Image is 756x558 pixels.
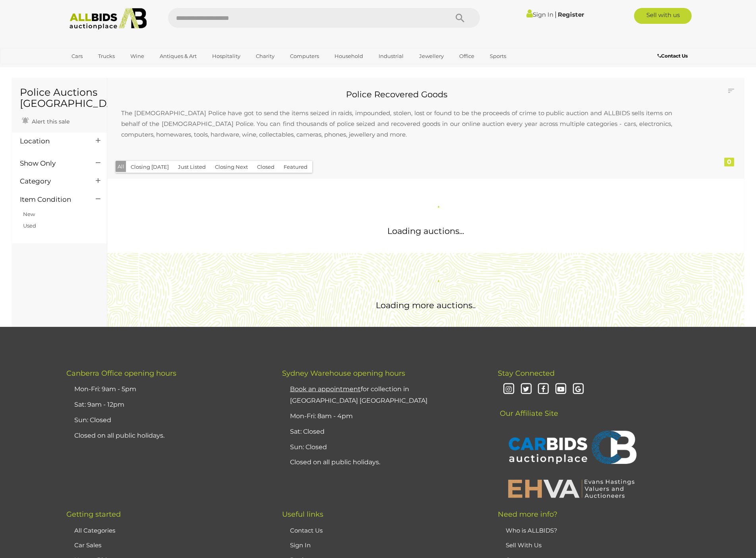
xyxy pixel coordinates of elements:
span: Useful links [282,510,323,519]
li: Closed on all public holidays. [288,455,478,470]
i: Instagram [502,382,516,396]
img: EHVA | Evans Hastings Valuers and Auctioneers [504,478,639,499]
button: Search [440,8,480,28]
img: Allbids.com.au [65,8,151,30]
h4: Location [20,137,84,145]
a: Book an appointmentfor collection in [GEOGRAPHIC_DATA] [GEOGRAPHIC_DATA] [290,385,427,404]
a: Jewellery [414,50,449,63]
a: Contact Us [290,527,323,534]
a: Wine [125,50,149,63]
a: Computers [285,50,324,63]
span: Alert this sale [30,118,70,125]
h4: Item Condition [20,196,84,203]
i: Youtube [554,382,568,396]
h4: Show Only [20,160,84,167]
li: Sun: Closed [72,413,262,428]
span: Getting started [66,510,121,519]
h4: Category [20,178,84,185]
a: Charity [251,50,280,63]
span: Canberra Office opening hours [66,369,176,378]
li: Closed on all public holidays. [72,428,262,444]
li: Sat: Closed [288,424,478,440]
a: Household [329,50,368,63]
img: CARBIDS Auctionplace [504,422,639,475]
a: Hospitality [207,50,246,63]
i: Google [571,382,585,396]
h1: Police Auctions [GEOGRAPHIC_DATA] [20,87,99,109]
h2: Police Recovered Goods [113,90,680,99]
a: Sell with us [634,8,692,24]
a: Trucks [93,50,120,63]
a: Contact Us [657,52,690,60]
span: Sydney Warehouse opening hours [282,369,405,378]
a: Who is ALLBIDS? [506,527,557,534]
b: Contact Us [657,53,688,59]
button: All [116,161,126,172]
a: Office [454,50,480,63]
a: Sell With Us [506,541,541,549]
span: Loading more auctions.. [376,300,476,310]
a: Cars [66,50,88,63]
li: Mon-Fri: 9am - 5pm [72,382,262,397]
span: Loading auctions... [387,226,464,236]
span: | [555,10,557,19]
a: Used [23,222,36,229]
span: Our Affiliate Site [498,397,558,418]
p: The [DEMOGRAPHIC_DATA] Police have got to send the items seized in raids, impounded, stolen, lost... [113,100,680,148]
span: Need more info? [498,510,557,519]
a: Sign In [290,541,311,549]
div: 0 [724,158,734,166]
a: Industrial [373,50,409,63]
a: Antiques & Art [155,50,202,63]
a: Sports [485,50,511,63]
u: Book an appointment [290,385,361,393]
li: Sat: 9am - 12pm [72,397,262,413]
i: Twitter [519,382,533,396]
a: Car Sales [74,541,101,549]
button: Closed [252,161,279,173]
a: New [23,211,35,217]
i: Facebook [536,382,550,396]
li: Mon-Fri: 8am - 4pm [288,409,478,424]
a: Sign In [526,11,553,18]
span: Stay Connected [498,369,555,378]
button: Just Listed [173,161,211,173]
a: Alert this sale [20,115,72,127]
button: Closing [DATE] [126,161,174,173]
button: Closing Next [210,161,253,173]
a: [GEOGRAPHIC_DATA] [66,63,133,76]
a: Register [558,11,584,18]
button: Featured [279,161,312,173]
a: All Categories [74,527,115,534]
li: Sun: Closed [288,440,478,455]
